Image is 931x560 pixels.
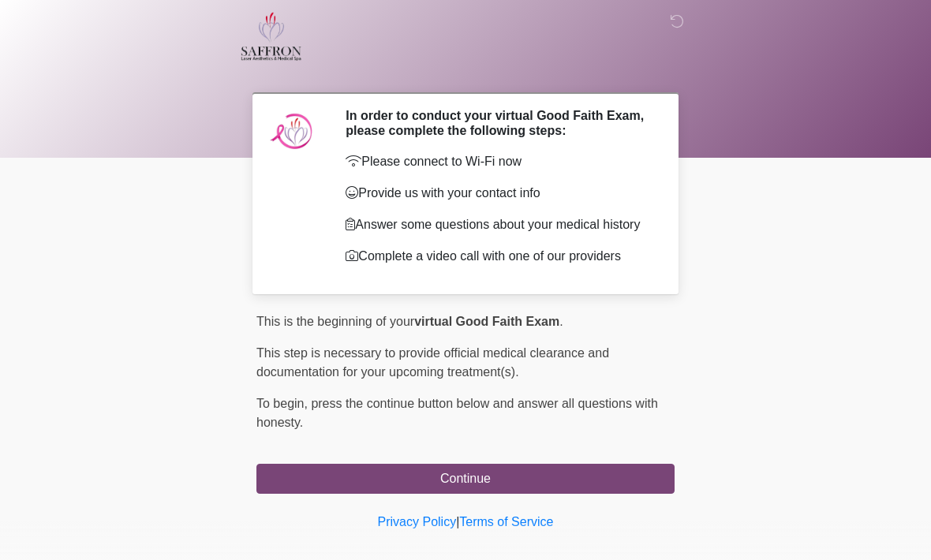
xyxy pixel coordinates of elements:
a: Privacy Policy [378,515,457,528]
span: This step is necessary to provide official medical clearance and documentation for your upcoming ... [256,346,609,379]
p: Please connect to Wi-Fi now [346,152,651,171]
p: Answer some questions about your medical history [346,215,651,234]
p: Complete a video call with one of our providers [346,247,651,266]
strong: virtual Good Faith Exam [414,315,559,328]
a: | [456,515,459,528]
a: Terms of Service [459,515,553,528]
p: Provide us with your contact info [346,184,651,203]
span: . [559,315,563,328]
img: Saffron Laser Aesthetics and Medical Spa Logo [241,12,302,61]
img: Agent Avatar [268,108,316,155]
span: press the continue button below and answer all questions with honesty. [256,397,658,429]
h2: In order to conduct your virtual Good Faith Exam, please complete the following steps: [346,108,651,138]
button: Continue [256,464,675,494]
span: This is the beginning of your [256,315,414,328]
span: To begin, [256,397,311,410]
